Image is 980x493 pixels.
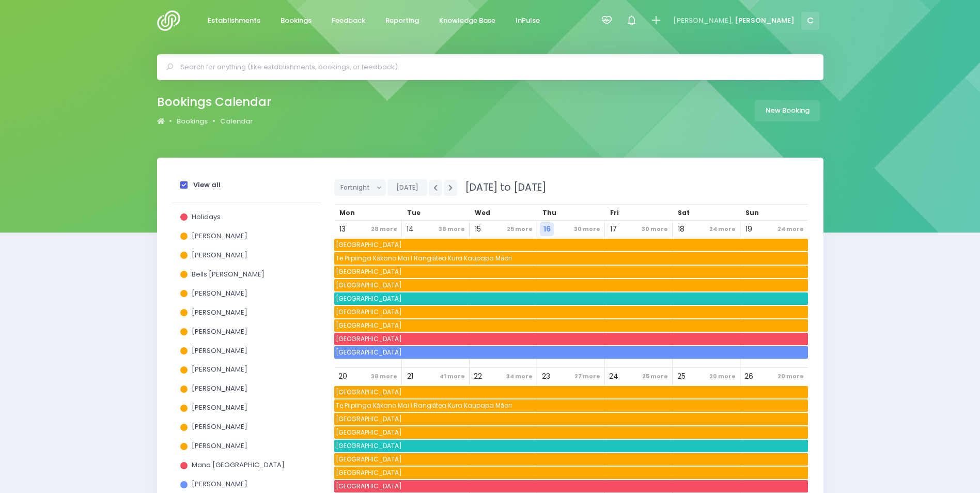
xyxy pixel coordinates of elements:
strong: View all [193,180,221,190]
span: 24 [606,369,620,383]
span: [PERSON_NAME] [192,346,247,356]
span: 38 more [368,369,400,383]
span: Mana [GEOGRAPHIC_DATA] [192,460,285,470]
span: 16 [540,222,554,236]
span: Fri [610,208,619,217]
span: Fortnight [340,180,372,195]
span: Orere School [334,346,808,359]
span: [PERSON_NAME] [192,288,247,298]
span: Sat [678,208,690,217]
span: 21 [403,369,417,383]
span: 20 more [707,369,738,383]
span: Knowledge Base [439,16,495,26]
span: [PERSON_NAME] [192,250,247,260]
span: Norfolk School [334,239,808,251]
a: Bookings [177,116,208,127]
span: Holidays [192,212,221,222]
span: 14 [403,222,417,236]
span: C [801,12,819,30]
span: 20 [336,369,350,383]
span: Establishments [208,16,260,26]
span: 27 more [572,369,603,383]
span: 30 more [639,222,671,236]
span: Waitomo Caves School [334,306,808,318]
span: Avon School [334,467,808,479]
span: Te Piipiinga Kākano Mai I Rangiātea Kura Kaupapa Māori [334,252,808,265]
span: 19 [742,222,756,236]
span: [PERSON_NAME] [192,307,247,317]
span: 23 [539,369,553,383]
span: 41 more [437,369,468,383]
span: Bookings [281,16,312,26]
a: Bookings [272,11,320,31]
span: [PERSON_NAME] [192,479,247,489]
span: 25 more [640,369,671,383]
span: [DATE] to [DATE] [459,180,546,194]
span: 15 [471,222,485,236]
button: Fortnight [334,179,386,196]
a: Feedback [323,11,374,31]
a: InPulse [507,11,549,31]
span: Kawhia School [334,266,808,278]
span: 26 [742,369,756,383]
span: Reporting [385,16,419,26]
span: [PERSON_NAME] [192,383,247,393]
span: [PERSON_NAME] [735,16,795,26]
img: Logo [157,10,186,31]
a: Knowledge Base [431,11,504,31]
span: 24 more [775,222,806,236]
span: InPulse [516,16,540,26]
span: Macandrew Bay School [334,292,808,305]
span: Sun [745,208,759,217]
span: Wed [475,208,490,217]
span: Kawhia School [334,413,808,425]
span: 13 [336,222,350,236]
span: 38 more [436,222,468,236]
span: [PERSON_NAME] [192,422,247,432]
span: Te Piipiinga Kākano Mai I Rangiātea Kura Kaupapa Māori [334,399,808,412]
span: Mon [339,208,355,217]
a: Reporting [377,11,428,31]
a: New Booking [755,100,820,121]
span: [PERSON_NAME] [192,231,247,241]
span: Tue [407,208,421,217]
input: Search for anything (like establishments, bookings, or feedback) [180,59,809,75]
span: Avon School [334,319,808,332]
span: Bells [PERSON_NAME] [192,269,265,279]
span: [PERSON_NAME] [192,364,247,374]
a: Establishments [199,11,269,31]
span: [PERSON_NAME] [192,327,247,336]
h2: Bookings Calendar [157,95,271,109]
span: [PERSON_NAME] [192,403,247,412]
span: Te Pahu School [334,279,808,291]
span: 22 [471,369,485,383]
span: Kaiapoi Borough School [334,333,808,345]
span: 25 [674,369,688,383]
span: Thu [542,208,556,217]
span: 34 more [504,369,535,383]
span: 17 [606,222,620,236]
span: 28 more [368,222,400,236]
span: 20 more [775,369,806,383]
span: [PERSON_NAME], [673,16,733,26]
span: 18 [674,222,688,236]
span: Feedback [332,16,365,26]
span: Norfolk School [334,386,808,398]
button: [DATE] [387,179,427,196]
span: [PERSON_NAME] [192,441,247,451]
span: Kaiapoi Borough School [334,480,808,492]
span: Te Pahu School [334,426,808,439]
span: Waitomo Caves School [334,453,808,466]
span: 30 more [571,222,603,236]
span: 24 more [707,222,738,236]
span: 25 more [504,222,535,236]
span: Macandrew Bay School [334,440,808,452]
a: Calendar [220,116,253,127]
